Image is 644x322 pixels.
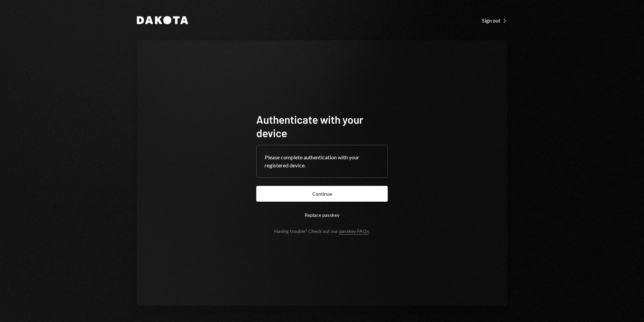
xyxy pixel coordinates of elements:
[256,186,388,202] button: Continue
[256,113,388,139] h1: Authenticate with your device
[339,228,369,235] a: passkey FAQs
[265,153,379,169] div: Please complete authentication with your registered device.
[274,228,370,234] div: Having trouble? Check out our .
[256,207,388,223] button: Replace passkey
[482,16,507,24] a: Sign out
